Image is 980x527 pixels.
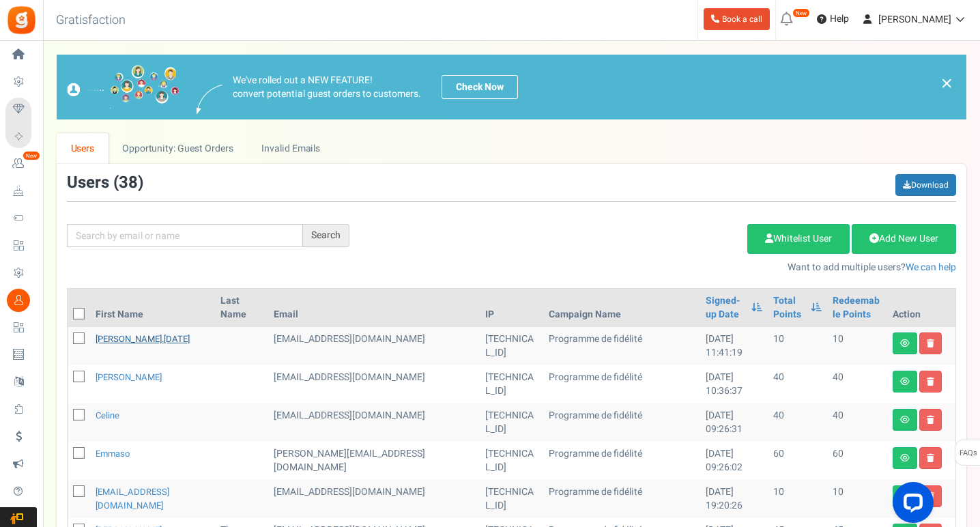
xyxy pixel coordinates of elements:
[887,289,955,327] th: Action
[700,480,768,518] td: [DATE] 19:20:26
[768,480,827,518] td: 10
[442,75,518,99] a: Check Now
[215,289,268,327] th: Last Name
[768,365,827,403] td: 40
[833,294,882,322] a: Redeemable Points
[895,174,956,196] a: Download
[906,260,956,274] a: We can help
[480,327,544,365] td: [TECHNICAL_ID]
[67,224,303,247] input: Search by email or name
[268,365,479,403] td: [EMAIL_ADDRESS][DOMAIN_NAME]
[706,294,745,322] a: Signed-up Date
[480,289,544,327] th: IP
[940,75,953,91] a: ×
[543,442,700,480] td: Programme de fidélité
[747,224,850,254] a: Whitelist User
[704,8,770,30] a: Book a call
[480,442,544,480] td: [TECHNICAL_ID]
[700,403,768,442] td: [DATE] 09:26:31
[768,327,827,365] td: 10
[303,224,349,247] div: Search
[927,416,934,424] i: Delete user
[700,327,768,365] td: [DATE] 11:41:19
[827,365,887,403] td: 40
[543,480,700,518] td: Programme de fidélité
[268,403,479,442] td: [EMAIL_ADDRESS][DOMAIN_NAME]
[543,365,700,403] td: Programme de fidélité
[96,371,162,384] a: [PERSON_NAME]
[768,403,827,442] td: 40
[370,261,956,274] p: Want to add multiple users?
[700,365,768,403] td: [DATE] 10:36:37
[197,85,222,114] img: images
[927,454,934,462] i: Delete user
[96,447,130,460] a: emmaso
[5,152,37,175] a: New
[96,409,119,422] a: Celine
[23,151,40,160] em: New
[268,480,479,518] td: customer
[827,403,887,442] td: 40
[233,74,421,101] p: We've rolled out a NEW FEATURE! convert potential guest orders to customers.
[543,289,700,327] th: Campaign Name
[773,294,804,322] a: Total Points
[96,485,169,512] a: [EMAIL_ADDRESS][DOMAIN_NAME]
[480,480,544,518] td: [TECHNICAL_ID]
[700,442,768,480] td: [DATE] 09:26:02
[480,365,544,403] td: [TECHNICAL_ID]
[543,327,700,365] td: Programme de fidélité
[826,12,849,26] span: Help
[268,327,479,365] td: customer
[900,454,910,462] i: View details
[827,327,887,365] td: 10
[900,339,910,347] i: View details
[768,442,827,480] td: 60
[109,133,247,164] a: Opportunity: Guest Orders
[878,12,951,27] span: [PERSON_NAME]
[827,480,887,518] td: 10
[811,8,854,30] a: Help
[96,332,190,345] a: [PERSON_NAME].[DATE]
[543,403,700,442] td: Programme de fidélité
[67,174,143,192] h3: Users ( )
[248,133,334,164] a: Invalid Emails
[6,5,37,35] img: Gratisfaction
[900,378,910,386] i: View details
[927,339,934,347] i: Delete user
[67,65,179,109] img: images
[792,8,810,18] em: New
[959,440,977,466] span: FAQs
[41,7,141,34] h3: Gratisfaction
[900,416,910,424] i: View details
[268,442,479,480] td: customer
[480,403,544,442] td: [TECHNICAL_ID]
[119,171,138,195] span: 38
[90,289,215,327] th: First Name
[927,378,934,386] i: Delete user
[268,289,479,327] th: Email
[852,224,956,254] a: Add New User
[827,442,887,480] td: 60
[57,133,109,164] a: Users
